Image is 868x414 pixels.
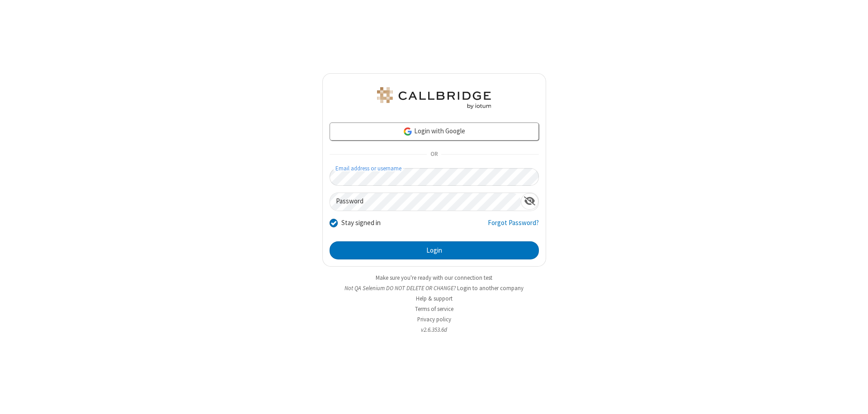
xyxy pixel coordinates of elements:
li: Not QA Selenium DO NOT DELETE OR CHANGE? [322,284,546,292]
div: Show password [521,193,538,210]
img: google-icon.png [403,127,413,136]
a: Terms of service [415,305,453,313]
button: Login [330,241,539,259]
a: Login with Google [330,122,539,141]
a: Help & support [416,295,453,302]
a: Privacy policy [417,315,451,323]
iframe: Chat [845,390,861,408]
a: Forgot Password? [488,218,539,235]
li: v2.6.353.6d [322,325,546,334]
label: Stay signed in [341,218,381,228]
span: OR [427,148,441,161]
button: Login to another company [457,284,524,292]
img: QA Selenium DO NOT DELETE OR CHANGE [375,87,493,109]
input: Email address or username [330,168,539,186]
a: Make sure you're ready with our connection test [376,274,492,282]
input: Password [330,193,521,211]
